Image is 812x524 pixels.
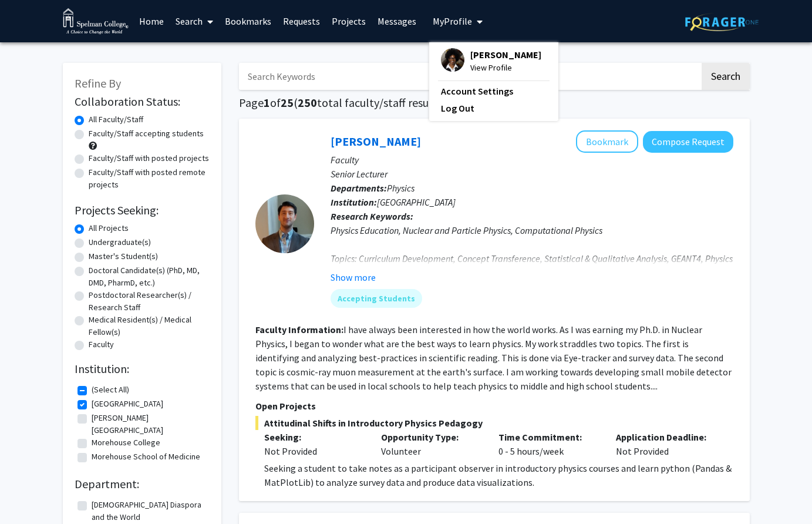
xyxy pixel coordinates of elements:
[89,127,204,140] label: Faculty/Staff accepting students
[470,48,541,61] span: [PERSON_NAME]
[89,250,158,263] label: Master's Student(s)
[576,130,638,153] button: Add Christopher Oakley to Bookmarks
[441,101,547,115] a: Log Out
[133,1,170,42] a: Home
[75,362,210,376] h2: Institution:
[264,444,364,458] div: Not Provided
[331,182,387,194] b: Departments:
[63,8,129,35] img: Spelman College Logo
[89,264,210,289] label: Doctoral Candidate(s) (PhD, MD, DMD, PharmD, etc.)
[470,61,541,74] span: View Profile
[89,289,210,314] label: Postdoctoral Researcher(s) / Research Staff
[387,182,415,194] span: Physics
[277,1,326,42] a: Requests
[441,48,464,72] img: Profile Picture
[75,203,210,217] h2: Projects Seeking:
[255,416,733,430] span: Attitudinal Shifts in Introductory Physics Pedagogy
[75,76,121,90] span: Refine By
[331,196,377,208] b: Institution:
[498,430,598,444] p: Time Commitment:
[490,430,607,458] div: 0 - 5 hours/week
[702,63,750,90] button: Search
[433,15,472,27] span: My Profile
[89,338,114,351] label: Faculty
[643,131,733,153] button: Compose Request to Christopher Oakley
[92,412,207,436] label: [PERSON_NAME][GEOGRAPHIC_DATA]
[331,153,733,167] p: Faculty
[92,384,129,396] label: (Select All)
[372,1,422,42] a: Messages
[331,134,421,149] a: [PERSON_NAME]
[92,436,160,449] label: Morehouse College
[255,324,343,335] b: Faculty Information:
[255,399,733,413] p: Open Projects
[89,113,143,126] label: All Faculty/Staff
[89,152,209,164] label: Faculty/Staff with posted projects
[381,430,481,444] p: Opportunity Type:
[441,84,547,98] a: Account Settings
[239,96,750,110] h1: Page of ( total faculty/staff results)
[9,471,50,515] iframe: Chat
[331,289,422,308] mat-chip: Accepting Students
[92,398,163,410] label: [GEOGRAPHIC_DATA]
[89,222,129,234] label: All Projects
[607,430,725,458] div: Not Provided
[331,210,413,222] b: Research Keywords:
[685,13,759,31] img: ForagerOne Logo
[92,499,207,523] label: [DEMOGRAPHIC_DATA] Diaspora and the World
[331,223,733,280] div: Physics Education, Nuclear and Particle Physics, Computational Physics Topics: Curriculum Develop...
[298,95,317,110] span: 250
[331,270,376,284] button: Show more
[264,430,364,444] p: Seeking:
[75,477,210,491] h2: Department:
[264,95,270,110] span: 1
[239,63,700,90] input: Search Keywords
[326,1,372,42] a: Projects
[92,451,200,463] label: Morehouse School of Medicine
[377,196,456,208] span: [GEOGRAPHIC_DATA]
[89,236,151,248] label: Undergraduate(s)
[441,48,541,74] div: Profile Picture[PERSON_NAME]View Profile
[219,1,277,42] a: Bookmarks
[255,324,732,392] fg-read-more: I have always been interested in how the world works. As I was earning my Ph.D. in Nuclear Physic...
[616,430,716,444] p: Application Deadline:
[264,461,733,489] p: Seeking a student to take notes as a participant observer in introductory physics courses and lea...
[372,430,490,458] div: Volunteer
[170,1,219,42] a: Search
[89,166,210,191] label: Faculty/Staff with posted remote projects
[331,167,733,181] p: Senior Lecturer
[281,95,294,110] span: 25
[75,95,210,109] h2: Collaboration Status:
[89,314,210,338] label: Medical Resident(s) / Medical Fellow(s)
